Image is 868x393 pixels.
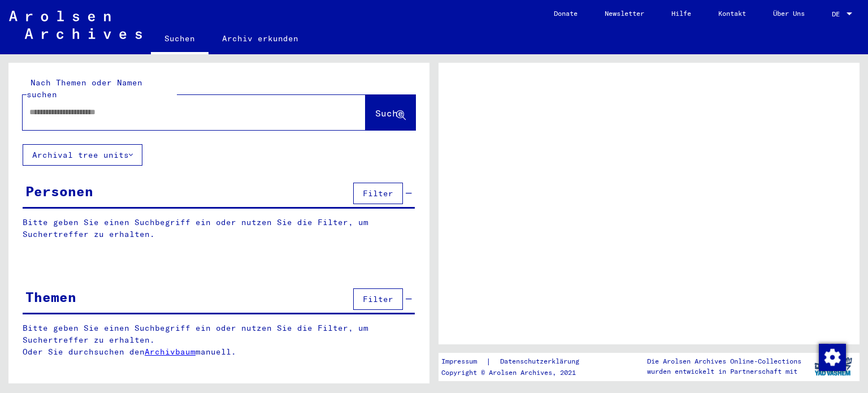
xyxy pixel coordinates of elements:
[363,294,393,304] span: Filter
[375,107,403,119] span: Suche
[819,344,846,371] img: Zustimmung ändern
[25,287,76,307] div: Themen
[832,10,844,18] span: DE
[353,183,403,204] button: Filter
[647,366,801,377] p: wurden entwickelt in Partnerschaft mit
[23,322,415,358] p: Bitte geben Sie einen Suchbegriff ein oder nutzen Sie die Filter, um Suchertreffer zu erhalten. O...
[9,11,142,39] img: Arolsen_neg.svg
[209,25,312,52] a: Archiv erkunden
[647,356,801,366] p: Die Arolsen Archives Online-Collections
[23,144,142,166] button: Archival tree units
[441,356,593,368] div: |
[441,368,593,378] p: Copyright © Arolsen Archives, 2021
[145,347,196,357] a: Archivbaum
[363,188,393,198] span: Filter
[27,77,142,100] mat-label: Nach Themen oder Namen suchen
[812,352,854,381] img: yv_logo.png
[25,181,93,201] div: Personen
[353,288,403,310] button: Filter
[23,217,415,240] p: Bitte geben Sie einen Suchbegriff ein oder nutzen Sie die Filter, um Suchertreffer zu erhalten.
[491,356,593,368] a: Datenschutzerklärung
[366,95,415,130] button: Suche
[441,356,486,368] a: Impressum
[151,25,209,54] a: Suchen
